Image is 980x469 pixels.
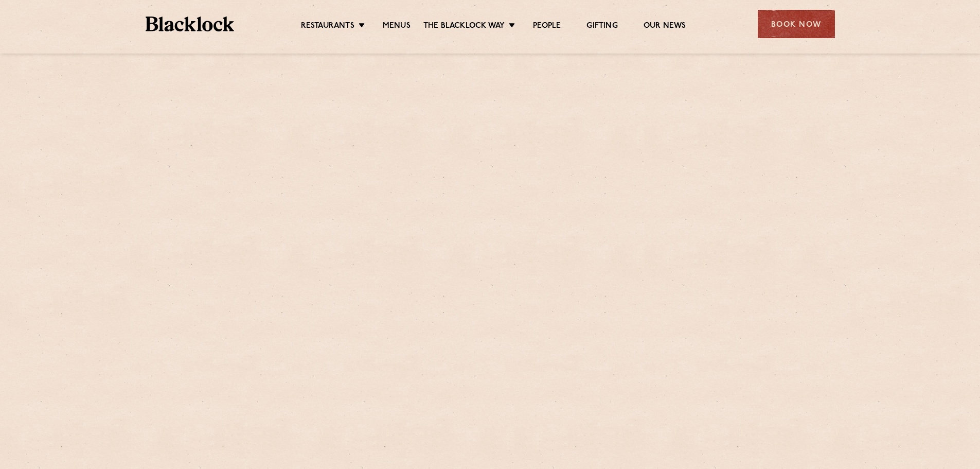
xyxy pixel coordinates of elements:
a: People [533,21,561,32]
a: Our News [644,21,686,32]
div: Book Now [758,10,835,38]
a: Gifting [586,21,617,32]
img: BL_Textured_Logo-footer-cropped.svg [146,16,235,31]
a: Menus [383,21,411,32]
a: The Blacklock Way [423,21,505,32]
a: Restaurants [301,21,354,32]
